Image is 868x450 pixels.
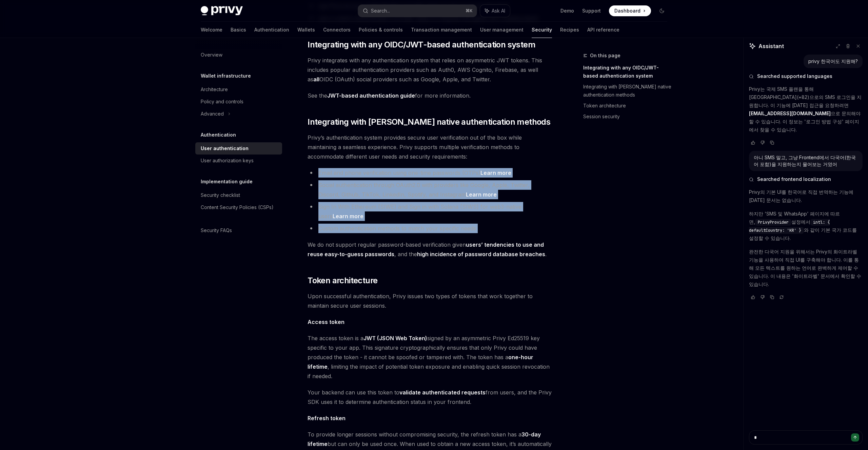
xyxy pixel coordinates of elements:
[195,155,282,167] a: User authorization keys
[201,131,236,139] h5: Authentication
[254,22,289,38] a: Authentication
[749,248,863,288] p: 완전한 다국어 지원을 위해서는 Privy의 화이트라벨 기능을 사용하여 직접 UI를 구축해야 합니다. 이를 통해 모든 텍스트를 원하는 언어로 완벽하게 제어할 수 있습니다. 이 ...
[308,333,552,381] span: The access token is a signed by an asymmetric Privy Ed25519 key specific to your app. This signat...
[532,22,552,38] a: Security
[466,191,497,198] a: Learn more
[231,22,246,38] a: Basics
[308,133,552,161] span: Privy’s authentication system provides secure user verification out of the box while maintaining ...
[808,58,858,65] div: privy 한국어도 지원해?
[480,22,524,38] a: User management
[583,62,673,81] a: Integrating with any OIDC/JWT-based authentication system
[308,415,346,422] strong: Refresh token
[201,22,222,38] a: Welcome
[201,51,222,59] div: Overview
[480,5,510,17] button: Ask AI
[749,110,831,117] a: [EMAIL_ADDRESS][DOMAIN_NAME]
[308,319,344,325] strong: Access token
[560,7,574,14] a: Demo
[308,180,552,199] li: Social authentication through OAuth2.0 with providers like Google, Apple, Twitter, Discord, Githu...
[371,7,390,15] div: Search...
[851,433,859,442] button: Send message
[308,291,552,310] span: Upon successful authentication, Privy issues two types of tokens that work together to maintain s...
[754,154,858,168] div: 아니 SMS 말고, 그냥 Frontend에서 다국어(한국어 포함)을 지원하는지 물어보는 거였어
[749,188,863,204] p: Privy의 기본 UI를 한국어로 직접 번역하는 기능에 [DATE] 문서는 없습니다.
[195,224,282,237] a: Security FAQs
[758,42,784,50] span: Assistant
[201,110,224,118] div: Advanced
[201,203,274,211] div: Content Security Policies (CSPs)
[358,5,477,17] button: Search...⌘K
[323,22,351,38] a: Connectors
[327,92,415,99] a: JWT-based authentication guide
[749,85,863,134] p: Privy는 국제 SMS 플랜을 통해 [GEOGRAPHIC_DATA](+82)으로의 SMS 로그인을 지원합니다. 이 기능에 [DATE] 접근을 요청하려면 으로 문의해야 할 수...
[466,8,473,14] span: ⌘ K
[195,83,282,96] a: Architecture
[749,220,830,233] span: intl: { defaultCountry: 'KR' }
[757,73,832,80] span: Searched supported languages
[308,56,552,84] span: Privy integrates with any authentication system that relies on asymmetric JWT tokens. This includ...
[609,5,651,16] a: Dashboard
[749,210,863,242] p: 하지만 'SMS 및 WhatsApp' 페이지에 따르면, 설정에서 와 같이 기본 국가 코드를 설정할 수 있습니다.
[195,49,282,61] a: Overview
[201,98,243,106] div: Policy and controls
[758,220,789,225] span: PrivyProvider
[308,224,552,233] li: Custom authentication methods to match your specific needs
[308,240,552,259] span: We do not support regular password-based verification given , and the .
[201,226,232,234] div: Security FAQs
[201,157,254,165] div: User authorization keys
[411,22,472,38] a: Transaction management
[583,111,673,122] a: Session security
[492,7,505,14] span: Ask AI
[195,201,282,213] a: Content Security Policies (CSPs)
[201,72,251,80] h5: Wallet infrastructure
[201,144,249,152] div: User authentication
[201,178,253,186] h5: Implementation guide
[313,76,319,83] strong: all
[656,5,667,16] button: Toggle dark mode
[583,81,673,100] a: Integrating with [PERSON_NAME] native authentication methods
[308,168,552,178] li: Email and phone verification using one-time passwords (OTPs)
[195,142,282,155] a: User authentication
[757,176,831,183] span: Searched frontend localization
[308,117,550,127] span: Integrating with [PERSON_NAME] native authentication methods
[749,73,863,80] button: Searched supported languages
[560,22,579,38] a: Recipes
[614,7,640,14] span: Dashboard
[359,22,403,38] a: Policies & controls
[195,96,282,108] a: Policy and controls
[583,100,673,111] a: Token architecture
[399,389,486,396] a: validate authenticated requests
[590,52,620,60] span: On this page
[308,388,552,407] span: Your backend can use this token to from users, and the Privy SDK uses it to determine authenticat...
[308,39,535,50] span: Integrating with any OIDC/JWT-based authentication system
[201,6,243,16] img: dark logo
[587,22,619,38] a: API reference
[480,169,511,177] a: Learn more
[582,7,601,14] a: Support
[201,85,228,94] div: Architecture
[201,191,240,199] div: Security checklist
[308,91,552,100] span: See the for more information.
[363,335,427,342] a: JWT (JSON Web Token)
[417,251,545,258] a: high incidence of password database breaches
[297,22,315,38] a: Wallets
[195,189,282,201] a: Security checklist
[308,275,377,286] span: Token architecture
[333,213,363,220] a: Learn more
[749,176,863,183] button: Searched frontend localization
[308,202,552,221] li: Sign In With Ethereum (SIWE) and Sign in with Solana (SIWS) for web3-native users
